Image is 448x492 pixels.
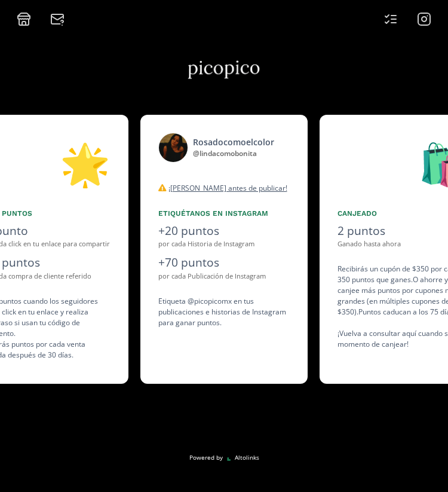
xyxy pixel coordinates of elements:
div: Rosadocomoelcolor [193,136,274,148]
span: Powered by [189,453,223,462]
img: 537029327_18546945349016271_224543813737847987_n.jpg [158,133,188,163]
div: +20 puntos [158,222,290,240]
div: +70 puntos [158,254,290,271]
img: G4QaPnuspDb7 [184,60,264,81]
div: @ lindacomobonita [193,148,274,159]
img: favicon-32x32.png [226,455,232,461]
span: Altolinks [235,453,259,462]
div: por cada Historia de Instagram [158,239,290,249]
u: ¡[PERSON_NAME] antes de publicar! [168,183,287,193]
div: Etiquétanos en Instagram [158,208,290,219]
div: Etiqueta @picopicomx en tus publicaciones e historias de Instagram para ganar puntos. [158,296,290,328]
div: por cada Publicación de Instagram [158,271,290,282]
